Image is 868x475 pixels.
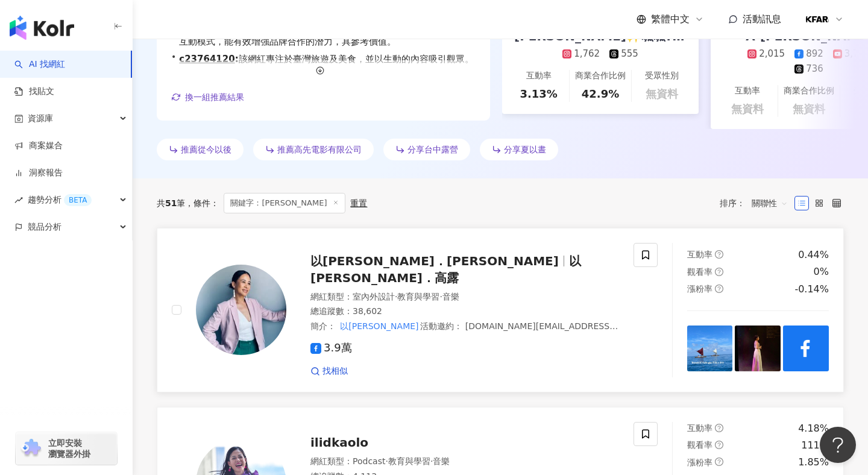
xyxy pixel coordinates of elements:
[407,145,458,154] span: 分享台中露營
[388,456,430,466] span: 教育與學習
[793,101,825,116] div: 無資料
[48,438,90,459] span: 立即安裝 瀏覽器外掛
[687,440,712,450] span: 觀看率
[179,54,234,64] a: c23764120
[395,292,397,301] span: ·
[353,292,395,301] span: 室內外設計
[651,13,690,26] span: 繁體中文
[277,145,362,154] span: 推薦高先電影有限公司
[715,458,723,466] span: question-circle
[16,432,117,465] a: chrome extension立即安裝 瀏覽器外掛
[310,254,581,285] span: 以[PERSON_NAME]．高露
[14,167,63,179] a: 洞察報告
[310,365,348,377] a: 找相似
[350,198,367,208] div: 重置
[752,193,788,213] span: 關聯性
[715,285,723,293] span: question-circle
[196,265,286,355] img: KOL Avatar
[794,283,829,296] div: -0.14%
[715,424,723,432] span: question-circle
[526,70,552,82] div: 互動率
[28,186,92,213] span: 趨勢分析
[310,254,559,268] span: 以[PERSON_NAME]．[PERSON_NAME]
[784,85,834,97] div: 商業合作比例
[798,422,829,435] div: 4.18%
[353,456,385,466] span: Podcast
[759,48,785,60] div: 2,015
[310,291,619,303] div: 網紅類型 ：
[224,193,345,213] span: 關鍵字：[PERSON_NAME]
[310,306,619,318] div: 總追蹤數 ： 38,602
[19,439,43,458] img: chrome extension
[715,268,723,276] span: question-circle
[735,326,781,371] img: post-image
[574,48,600,60] div: 1,762
[645,70,679,82] div: 受眾性別
[28,213,61,241] span: 競品分析
[814,265,829,278] div: 0%
[783,326,829,371] img: post-image
[806,48,823,60] div: 892
[64,194,92,206] div: BETA
[442,292,459,301] span: 音樂
[715,441,723,449] span: question-circle
[504,145,546,154] span: 分享夏以晝
[715,250,723,259] span: question-circle
[171,52,476,95] div: •
[687,250,712,259] span: 互動率
[10,16,74,40] img: logo
[235,54,239,64] span: :
[687,326,733,371] img: post-image
[430,456,433,466] span: ·
[439,292,442,301] span: ·
[582,86,619,101] div: 42.9%
[687,423,712,433] span: 互動率
[14,86,54,98] a: 找貼文
[157,198,185,208] div: 共 筆
[798,456,829,469] div: 1.85%
[14,196,23,204] span: rise
[735,85,760,97] div: 互動率
[798,248,829,262] div: 0.44%
[646,86,678,101] div: 無資料
[621,48,638,60] div: 555
[310,321,618,343] span: 活動邀約： [DOMAIN_NAME][EMAIL_ADDRESS][DOMAIN_NAME] 以[PERSON_NAME]的IG：@ilidkaolo LINE ID: ilidkaolo
[385,456,388,466] span: ·
[820,427,856,463] iframe: Help Scout Beacon - Open
[397,292,439,301] span: 教育與學習
[433,456,450,466] span: 音樂
[720,193,794,213] div: 排序：
[801,439,829,452] div: 111%
[520,86,557,101] div: 3.13%
[179,52,476,95] span: 該網紅專注於臺灣旅遊及美食，並以生動的內容吸引觀眾。旅遊貼文互動率及觀看率均表現良好，展示其與粉絲的良好互動，適合進行網紅行銷合作。
[310,456,619,468] div: 網紅類型 ：
[575,70,626,82] div: 商業合作比例
[181,145,231,154] span: 推薦從今以後
[322,365,348,377] span: 找相似
[687,284,712,294] span: 漲粉率
[310,342,352,354] span: 3.9萬
[165,198,177,208] span: 51
[731,101,764,116] div: 無資料
[743,13,781,25] span: 活動訊息
[185,198,219,208] span: 條件 ：
[806,63,823,75] div: 736
[185,92,244,102] span: 換一組推薦結果
[171,88,245,106] button: 換一組推薦結果
[310,435,368,450] span: ilidkaolo
[14,58,65,71] a: searchAI 找網紅
[687,458,712,467] span: 漲粉率
[687,267,712,277] span: 觀看率
[14,140,63,152] a: 商案媒合
[338,319,420,333] mark: 以[PERSON_NAME]
[806,8,829,31] img: KKFARM-logo-black.png
[157,228,844,392] a: KOL Avatar以[PERSON_NAME]．[PERSON_NAME]以[PERSON_NAME]．高露網紅類型：室內外設計·教育與學習·音樂總追蹤數：38,602簡介：以[PERSON_...
[28,105,53,132] span: 資源庫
